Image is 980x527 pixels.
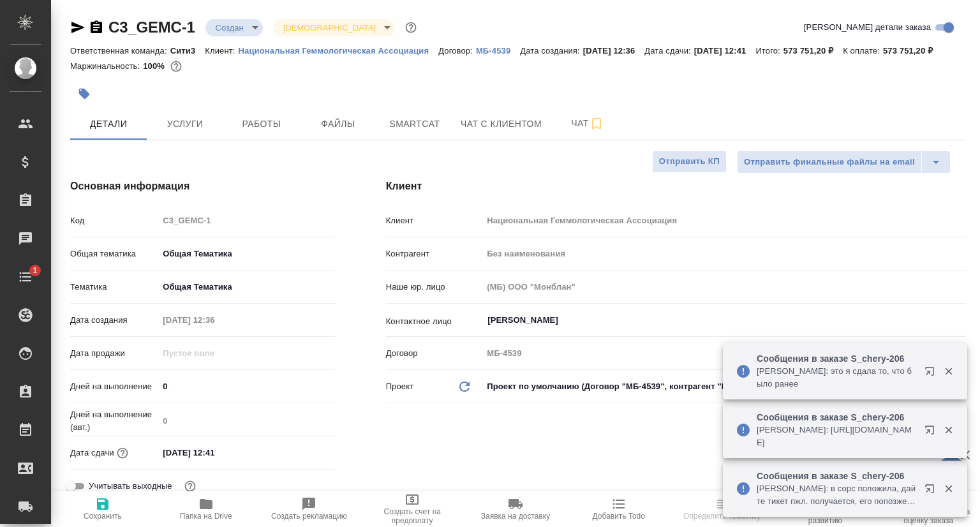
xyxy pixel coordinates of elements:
[70,20,85,35] button: Скопировать ссылку для ЯМессенджера
[70,447,114,459] p: Дата сдачи
[89,20,104,35] button: Скопировать ссылку
[917,417,947,448] button: Открыть в новой вкладке
[476,45,520,56] a: МБ-4539
[70,408,158,434] p: Дней на выполнение (авт.)
[671,491,774,527] button: Определить тематику
[438,46,476,56] p: Договор:
[239,46,439,56] p: Национальная Геммологическая Ассоциация
[757,470,916,482] p: Сообщения в заказе S_chery-206
[78,116,139,132] span: Детали
[482,376,966,397] div: Проект по умолчанию (Договор "МБ-4539", контрагент "Без наименования")
[108,19,195,36] a: C3_GEMC-1
[652,151,727,173] button: Отправить КП
[783,46,843,56] p: 573 751,20 ₽
[384,116,445,132] span: Smartcat
[482,244,966,263] input: Пустое поле
[476,46,520,56] p: МБ-4539
[158,243,334,265] div: Общая Тематика
[279,22,380,33] button: [DEMOGRAPHIC_DATA]
[25,264,45,277] span: 1
[154,491,258,527] button: Папка на Drive
[755,46,783,56] p: Итого:
[205,19,263,36] div: Создан
[744,155,915,170] span: Отправить финальные файлы на email
[737,151,951,174] div: split button
[935,366,961,377] button: Закрыть
[386,248,483,260] p: Контрагент
[917,359,947,389] button: Открыть в новой вкладке
[917,476,947,507] button: Открыть в новой вкладке
[593,512,645,521] span: Добавить Todo
[70,46,170,56] p: Ответственная команда:
[168,58,184,75] button: 0.00 RUB;
[143,61,168,71] p: 100%
[70,314,158,327] p: Дата создания
[757,352,916,365] p: Сообщения в заказе S_chery-206
[386,380,414,393] p: Проект
[158,344,270,362] input: Пустое поле
[158,276,334,298] div: Общая Тематика
[114,445,131,461] button: Если добавить услуги и заполнить их объемом, то дата рассчитается автоматически
[883,46,942,56] p: 573 751,20 ₽
[757,424,916,449] p: [PERSON_NAME]: [URL][DOMAIN_NAME]
[567,491,671,527] button: Добавить Todo
[158,311,270,329] input: Пустое поле
[386,179,966,194] h4: Клиент
[70,214,158,227] p: Код
[70,179,335,194] h4: Основная информация
[70,380,158,393] p: Дней на выполнение
[158,377,334,396] input: ✎ Введи что-нибудь
[3,261,48,293] a: 1
[386,214,483,227] p: Клиент
[51,491,154,527] button: Сохранить
[212,22,248,33] button: Создан
[843,46,883,56] p: К оплате:
[182,478,198,494] button: Выбери, если сб и вс нужно считать рабочими днями для выполнения заказа.
[258,491,361,527] button: Создать рекламацию
[644,46,694,56] p: Дата сдачи:
[158,211,334,230] input: Пустое поле
[683,512,761,521] span: Определить тематику
[271,512,347,521] span: Создать рекламацию
[239,45,439,56] a: Национальная Геммологическая Ассоциация
[481,512,550,521] span: Заявка на доставку
[158,443,270,462] input: ✎ Введи что-нибудь
[959,319,961,322] button: Open
[482,344,966,362] input: Пустое поле
[386,315,483,328] p: Контактное лицо
[520,46,583,56] p: Дата создания:
[205,46,238,56] p: Клиент:
[158,412,334,430] input: Пустое поле
[70,61,143,71] p: Маржинальность:
[583,46,645,56] p: [DATE] 12:36
[170,46,205,56] p: Сити3
[482,278,966,296] input: Пустое поле
[386,347,483,360] p: Договор
[935,483,961,494] button: Закрыть
[231,116,292,132] span: Работы
[757,365,916,390] p: [PERSON_NAME]: это я сдала то, что было ранее
[757,482,916,508] p: [PERSON_NAME]: в сорс положила, дайте тикет пжл. получается, его попозже отдадим - по готовности
[464,491,567,527] button: Заявка на доставку
[589,116,604,131] svg: Подписаться
[70,281,158,293] p: Тематика
[368,507,456,525] span: Создать счет на предоплату
[360,491,464,527] button: Создать счет на предоплату
[557,115,618,131] span: Чат
[180,512,232,521] span: Папка на Drive
[804,21,931,34] span: [PERSON_NAME] детали заказа
[84,512,122,521] span: Сохранить
[482,211,966,230] input: Пустое поле
[70,80,98,108] button: Добавить тэг
[89,480,172,493] span: Учитывать выходные
[694,46,756,56] p: [DATE] 12:41
[70,347,158,360] p: Дата продажи
[386,281,483,293] p: Наше юр. лицо
[659,154,720,169] span: Отправить КП
[308,116,369,132] span: Файлы
[737,151,922,174] button: Отправить финальные файлы на email
[757,411,916,424] p: Сообщения в заказе S_chery-206
[935,424,961,436] button: Закрыть
[70,248,158,260] p: Общая тематика
[461,116,542,132] span: Чат с клиентом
